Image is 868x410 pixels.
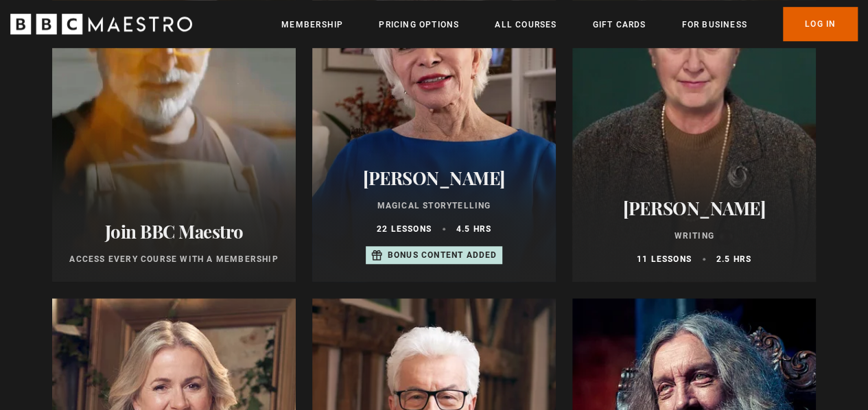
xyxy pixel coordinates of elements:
[281,18,343,32] a: Membership
[495,18,556,32] a: All Courses
[783,7,858,41] a: Log In
[681,18,747,32] a: For business
[10,14,192,34] svg: BBC Maestro
[716,253,751,265] p: 2.5 hrs
[379,18,459,32] a: Pricing Options
[592,18,646,32] a: Gift Cards
[388,249,497,261] p: Bonus content added
[377,223,432,235] p: 22 lessons
[281,7,858,41] nav: Primary
[456,223,491,235] p: 4.5 hrs
[589,230,799,242] p: Writing
[637,253,692,265] p: 11 lessons
[329,200,539,212] p: Magical Storytelling
[589,197,799,219] h2: [PERSON_NAME]
[329,167,539,189] h2: [PERSON_NAME]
